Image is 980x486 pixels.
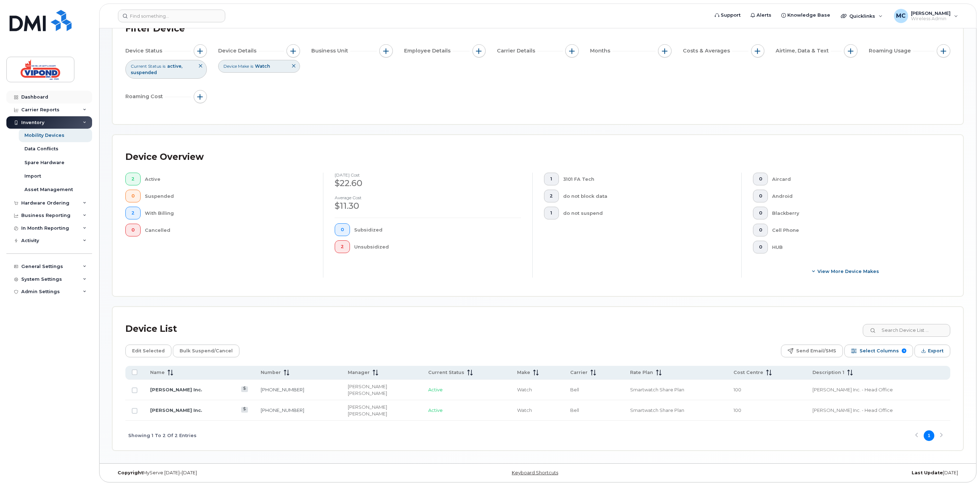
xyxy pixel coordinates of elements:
[812,387,893,392] span: [PERSON_NAME] Inc. - Head Office
[125,320,177,338] div: Device List
[912,470,943,475] strong: Last Update
[759,227,762,233] span: 0
[733,369,763,376] span: Cost Centre
[550,210,553,216] span: 1
[150,369,165,376] span: Name
[869,47,913,55] span: Roaming Usage
[849,13,875,19] span: Quicklinks
[128,430,197,441] span: Showing 1 To 2 Of 2 Entries
[860,346,899,356] span: Select Columns
[348,410,415,417] div: [PERSON_NAME]
[335,223,350,236] button: 0
[348,383,415,390] div: [PERSON_NAME]
[680,470,963,476] div: [DATE]
[241,407,248,412] a: View Last Bill
[218,47,259,55] span: Device Details
[836,9,888,23] div: Quicklinks
[630,369,653,376] span: Rate Plan
[772,173,939,185] div: Aircard
[733,407,741,413] span: 100
[863,324,950,337] input: Search Device List ...
[335,240,350,253] button: 2
[544,173,559,185] button: 1
[261,407,304,413] a: [PHONE_NUMBER]
[497,47,537,55] span: Carrier Details
[721,12,741,19] span: Support
[255,63,270,69] span: Watch
[112,470,396,476] div: MyServe [DATE]–[DATE]
[902,348,906,353] span: 9
[341,244,344,250] span: 2
[354,240,521,253] div: Unsubsidized
[772,207,939,219] div: Blackberry
[733,387,741,392] span: 100
[150,407,202,413] a: [PERSON_NAME] Inc.
[590,47,612,55] span: Months
[772,190,939,202] div: Android
[772,224,939,236] div: Cell Phone
[759,193,762,199] span: 0
[145,207,312,219] div: With Billing
[889,9,963,23] div: Mark Chapeskie
[131,70,157,75] span: suspended
[150,387,202,392] a: [PERSON_NAME] Inc.
[570,369,588,376] span: Carrier
[250,63,253,69] span: is
[776,8,835,22] a: Knowledge Base
[167,63,182,69] span: active
[746,8,776,22] a: Alerts
[914,345,950,357] button: Export
[753,224,768,236] button: 0
[125,173,141,185] button: 2
[125,47,164,55] span: Device Status
[550,176,553,182] span: 1
[630,407,684,413] span: Smartwatch Share Plan
[759,176,762,182] span: 0
[131,210,135,216] span: 2
[563,190,730,202] div: do not block data
[131,193,135,199] span: 0
[145,173,312,185] div: Active
[223,63,249,69] span: Device Make
[125,207,141,219] button: 2
[428,387,443,392] span: Active
[132,346,165,356] span: Edit Selected
[570,387,579,392] span: Bell
[630,387,684,392] span: Smartwatch Share Plan
[428,407,443,413] span: Active
[570,407,579,413] span: Bell
[173,345,239,357] button: Bulk Suspend/Cancel
[781,345,843,357] button: Send Email/SMS
[759,210,762,216] span: 0
[145,224,312,236] div: Cancelled
[776,47,831,55] span: Airtime, Data & Text
[544,190,559,202] button: 2
[844,345,913,357] button: Select Columns 9
[757,12,771,19] span: Alerts
[261,387,304,392] a: [PHONE_NUMBER]
[125,148,204,166] div: Device Overview
[404,47,453,55] span: Employee Details
[812,369,844,376] span: Description 1
[911,10,951,16] span: [PERSON_NAME]
[817,268,879,275] span: View More Device Makes
[753,173,768,185] button: 0
[772,241,939,253] div: HUB
[517,387,532,392] span: Watch
[928,346,944,356] span: Export
[335,200,521,212] div: $11.30
[550,193,553,199] span: 2
[354,223,521,236] div: Subsidized
[118,470,143,475] strong: Copyright
[517,369,530,376] span: Make
[348,369,370,376] span: Manager
[261,369,281,376] span: Number
[517,407,532,413] span: Watch
[125,19,185,38] div: Filter Device
[911,16,951,22] span: Wireless Admin
[341,227,344,233] span: 0
[563,173,730,185] div: 3101 FA Tech
[335,195,521,200] h4: Average cost
[125,345,171,357] button: Edit Selected
[180,346,233,356] span: Bulk Suspend/Cancel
